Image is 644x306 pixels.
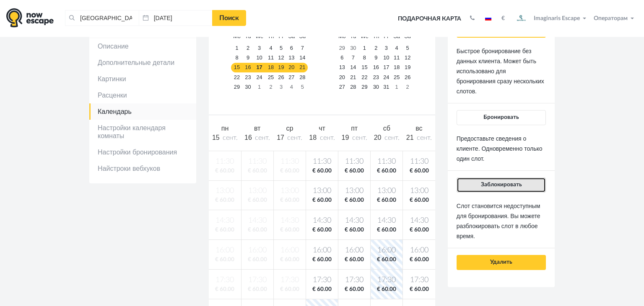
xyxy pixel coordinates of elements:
a: 17 [253,63,266,72]
span: 17:30 [405,275,434,285]
button: Операторам [592,14,638,23]
span: Saturday [288,33,295,39]
span: 14:30 [405,216,434,226]
span: € 60.00 [308,226,336,234]
a: 29 [358,82,371,92]
span: 11:30 [372,157,401,167]
a: 6 [336,53,348,63]
a: 16 [371,63,381,72]
a: 1 [231,44,243,53]
a: 1 [358,44,371,53]
a: Описание [89,38,196,54]
a: 22 [358,72,371,82]
a: 1 [253,82,266,92]
span: 16 [244,134,252,141]
a: 3 [381,44,391,53]
span: 14:30 [340,216,369,226]
span: сент. [417,134,432,141]
a: Календарь [89,103,196,120]
span: 14:30 [372,216,401,226]
button: Удалить [457,255,546,270]
a: 23 [243,72,253,82]
a: 9 [243,53,253,63]
a: 15 [231,63,243,72]
a: 7 [348,53,358,63]
span: 17:30 [372,275,401,285]
a: 20 [336,72,348,82]
a: 28 [348,82,358,92]
a: 3 [276,82,286,92]
span: Wednesday [361,33,369,39]
strong: € [501,15,505,21]
span: € 60.00 [405,226,434,234]
span: 19 [342,134,349,141]
img: logo [6,8,54,28]
span: Заблокировать [481,182,522,188]
span: € 60.00 [308,196,336,204]
a: 19 [402,63,413,72]
a: Подарочная карта [395,10,464,28]
a: 7 [297,44,308,53]
a: 18 [265,63,276,72]
span: € 60.00 [405,285,434,293]
span: Sunday [404,33,411,39]
span: Tuesday [245,33,251,39]
span: Sunday [299,33,306,39]
span: пн [221,125,229,132]
a: 13 [286,53,297,63]
span: сент. [384,134,400,141]
span: € 60.00 [372,196,401,204]
p: Слот становится недоступным для бронирования. Вы можете разблокировать слот в любое время. [457,201,546,241]
span: пт [351,125,358,132]
span: 15 [212,134,220,141]
span: 18 [309,134,317,141]
a: 29 [336,44,348,53]
button: Заблокировать [457,177,546,193]
a: 22 [231,72,243,82]
span: Friday [384,33,389,39]
a: 21 [297,63,308,72]
a: 27 [286,72,297,82]
span: 20 [374,134,382,141]
a: 16 [243,63,253,72]
a: 14 [297,53,308,63]
a: 12 [402,53,413,63]
span: 13:00 [405,186,434,196]
span: 11:30 [405,157,434,167]
a: 3 [253,44,266,53]
a: 5 [402,44,413,53]
span: Saturday [393,33,400,39]
span: 11:30 [340,157,369,167]
span: сент. [320,134,335,141]
span: сент. [223,134,238,141]
a: 9 [371,53,381,63]
a: 30 [348,44,358,53]
span: Wednesday [255,33,263,39]
a: 30 [243,82,253,92]
span: сб [383,125,390,132]
a: 26 [402,72,413,82]
input: Город или название квеста [65,10,139,26]
a: 4 [391,44,402,53]
span: € 60.00 [308,285,336,293]
a: 11 [265,53,276,63]
a: 2 [371,44,381,53]
span: 13:00 [308,186,336,196]
span: € 60.00 [372,167,401,175]
a: 10 [253,53,266,63]
a: Картинки [89,71,196,87]
span: 13:00 [340,186,369,196]
a: 6 [286,44,297,53]
a: 2 [243,44,253,53]
a: 24 [381,72,391,82]
span: Friday [278,33,283,39]
a: 4 [265,44,276,53]
span: 14:30 [308,216,336,226]
span: € 60.00 [340,196,369,204]
a: 25 [391,72,402,82]
span: € 60.00 [405,256,434,264]
a: 21 [348,72,358,82]
a: 18 [391,63,402,72]
span: € 60.00 [340,167,369,175]
a: Настройки бронирования [89,144,196,160]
